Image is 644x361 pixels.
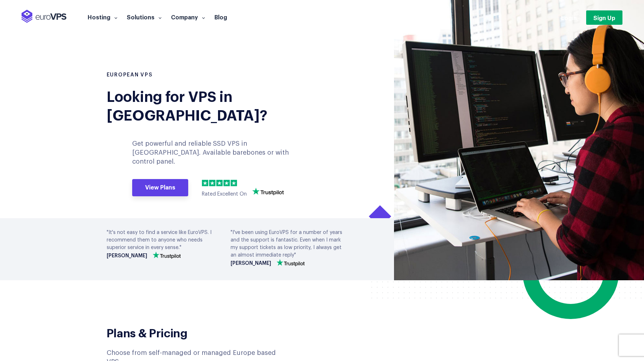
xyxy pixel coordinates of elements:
[122,13,166,20] a: Solutions
[107,253,147,259] strong: [PERSON_NAME]
[83,13,122,20] a: Hosting
[277,259,305,266] img: trustpilot-vector-logo.png
[231,229,344,266] div: "I've been using EuroVPS for a number of years and the support is fantastic. Even when I mark my ...
[107,325,280,339] h2: Plans & Pricing
[561,14,577,22] a: Login
[166,13,210,20] a: Company
[231,261,271,266] strong: [PERSON_NAME]
[107,229,220,259] div: "It's not easy to find a service like EuroVPS. I recommend them to anyone who needs superior serv...
[216,180,223,186] img: 3
[107,86,317,123] div: Looking for VPS in [GEOGRAPHIC_DATA]?
[132,179,188,196] a: View Plans
[153,252,181,259] img: trustpilot-vector-logo.png
[586,10,622,25] a: Sign Up
[223,180,230,186] img: 4
[231,180,237,186] img: 5
[107,72,317,79] h1: European VPS
[202,192,247,197] span: Rated Excellent On
[132,139,310,167] p: Get powerful and reliable SSD VPS in [GEOGRAPHIC_DATA]. Available barebones or with control panel.
[209,180,216,186] img: 2
[22,10,66,23] img: EuroVPS
[210,13,232,20] a: Blog
[202,180,208,186] img: 1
